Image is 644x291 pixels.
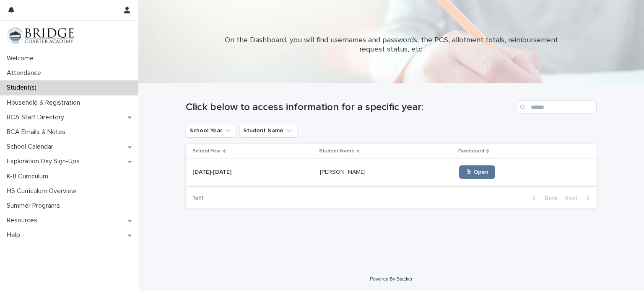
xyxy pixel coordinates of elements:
p: BCA Emails & Notes [3,128,72,136]
p: On the Dashboard, you will find usernames and passwords, the PCS, allotment totals, reimbursement... [223,36,559,54]
p: School Calendar [3,143,60,151]
tr: [DATE]-[DATE][DATE]-[DATE] [PERSON_NAME][PERSON_NAME] 🖱 Open [186,159,597,186]
p: HS Curriculum Overview [3,187,83,195]
p: Household & Registration [3,99,87,107]
p: [DATE]-[DATE] [192,167,233,176]
p: [PERSON_NAME] [320,167,367,176]
p: School Year [192,147,221,156]
button: Back [526,194,561,202]
p: Welcome [3,54,40,62]
p: Help [3,231,27,239]
a: Powered By Stacker [370,276,412,281]
button: Next [561,194,597,202]
p: Resources [3,216,44,224]
p: Attendance [3,69,48,77]
p: Dashboard [458,147,484,156]
img: V1C1m3IdTEidaUdm9Hs0 [7,27,74,44]
p: Student Name [319,147,355,156]
p: K-8 Curriculum [3,173,55,180]
button: School Year [186,124,236,137]
span: Next [564,195,583,201]
input: Search [517,100,597,114]
span: Back [540,195,558,201]
p: 1 of 1 [186,188,210,209]
p: Student(s) [3,84,43,92]
p: BCA Staff Directory [3,113,71,121]
p: Summer Programs [3,202,67,210]
button: Student Name [239,124,297,137]
h1: Click below to access information for a specific year: [186,101,514,113]
a: 🖱 Open [459,165,495,179]
span: 🖱 Open [466,169,488,175]
p: Exploration Day Sign-Ups [3,157,86,165]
